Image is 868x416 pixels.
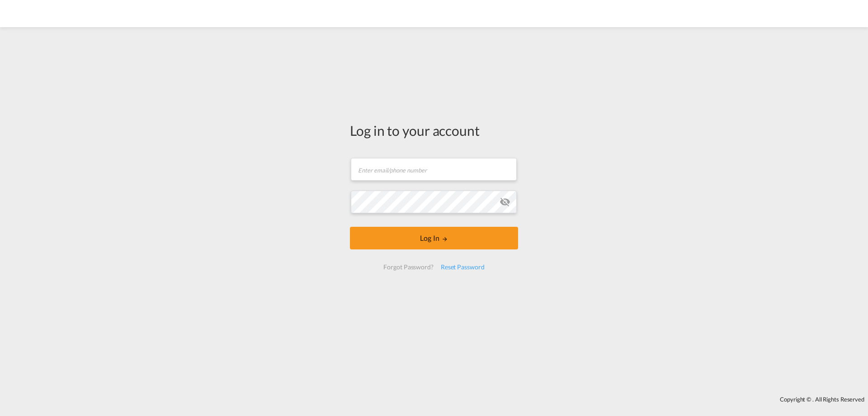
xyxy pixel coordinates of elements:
input: Enter email/phone number [351,158,517,181]
button: LOGIN [350,227,518,249]
div: Forgot Password? [380,259,437,275]
div: Log in to your account [350,121,518,140]
md-icon: icon-eye-off [500,196,510,207]
div: Reset Password [437,259,488,275]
